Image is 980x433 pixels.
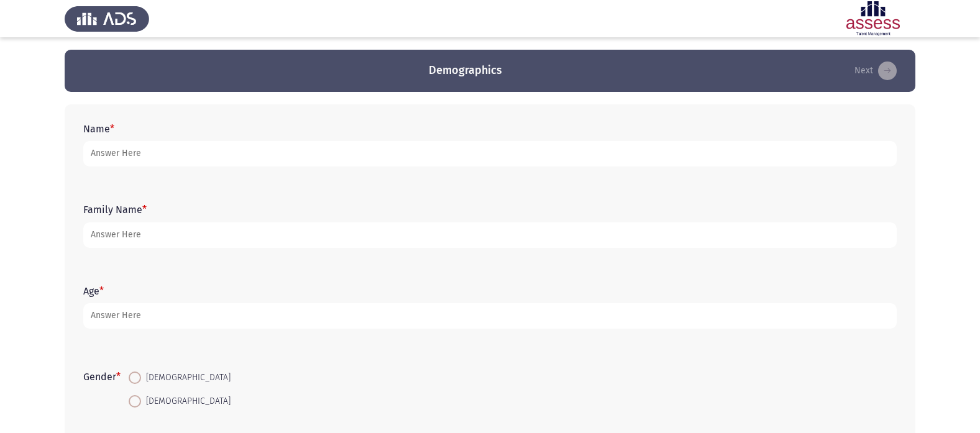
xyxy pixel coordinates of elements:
[83,141,897,166] input: add answer text
[83,204,147,216] label: Family Name
[83,285,104,297] label: Age
[83,303,897,329] input: add answer text
[83,371,121,383] label: Gender
[141,394,231,409] span: [DEMOGRAPHIC_DATA]
[83,123,114,135] label: Name
[429,63,502,78] h3: Demographics
[851,61,900,81] button: load next page
[83,222,897,248] input: add answer text
[141,370,231,385] span: [DEMOGRAPHIC_DATA]
[831,1,915,36] img: Assessment logo of Assessment En (Focus & 16PD)
[65,1,149,36] img: Assess Talent Management logo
